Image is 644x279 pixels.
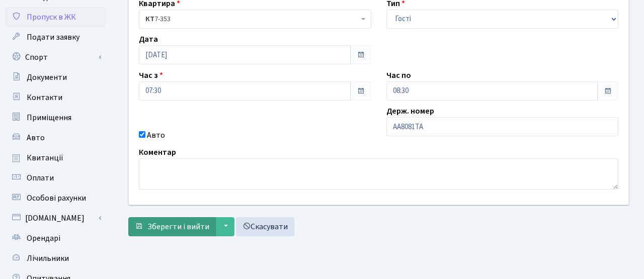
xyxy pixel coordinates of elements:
[5,168,106,188] a: Оплати
[5,208,106,228] a: [DOMAIN_NAME]
[27,172,54,183] span: Оплати
[5,128,106,148] a: Авто
[27,253,69,264] span: Лічильники
[27,32,79,43] span: Подати заявку
[5,228,106,248] a: Орендарі
[5,87,106,108] a: Контакти
[27,132,45,143] span: Авто
[147,129,165,141] label: Авто
[386,69,411,81] label: Час по
[139,10,371,29] span: <b>КТ</b>&nbsp;&nbsp;&nbsp;&nbsp;7-353
[5,108,106,128] a: Приміщення
[27,72,67,83] span: Документи
[27,152,63,163] span: Квитанції
[27,92,62,103] span: Контакти
[27,193,86,204] span: Особові рахунки
[5,248,106,268] a: Лічильники
[147,221,209,232] span: Зберегти і вийти
[386,105,434,117] label: Держ. номер
[139,146,176,158] label: Коментар
[27,12,76,23] span: Пропуск в ЖК
[5,7,106,27] a: Пропуск в ЖК
[145,14,154,24] b: КТ
[5,188,106,208] a: Особові рахунки
[139,69,163,81] label: Час з
[139,33,158,45] label: Дата
[386,117,619,136] input: AA0001AA
[5,148,106,168] a: Квитанції
[145,14,359,24] span: <b>КТ</b>&nbsp;&nbsp;&nbsp;&nbsp;7-353
[5,67,106,87] a: Документи
[27,233,60,244] span: Орендарі
[27,112,71,123] span: Приміщення
[5,27,106,47] a: Подати заявку
[5,47,106,67] a: Спорт
[236,217,294,236] a: Скасувати
[128,217,216,236] button: Зберегти і вийти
